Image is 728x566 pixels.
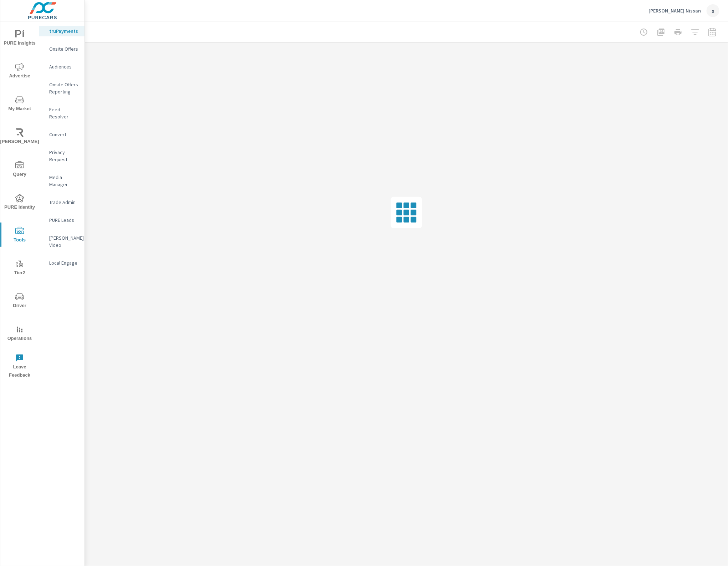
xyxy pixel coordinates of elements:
[39,44,84,54] div: Onsite Offers
[0,21,39,382] div: nav menu
[49,216,79,224] p: PURE Leads
[49,106,79,120] p: Feed Resolver
[2,96,37,113] span: My Market
[2,292,37,310] span: Driver
[39,79,84,97] div: Onsite Offers Reporting
[39,147,84,165] div: Privacy Request
[39,61,84,72] div: Audiences
[648,7,701,14] p: [PERSON_NAME] Nissan
[39,215,84,225] div: PURE Leads
[2,354,37,379] span: Leave Feedback
[2,260,37,277] span: Tier2
[39,129,84,140] div: Convert
[707,4,719,17] div: s
[2,194,37,211] span: PURE Identity
[2,30,37,47] span: PURE Insights
[49,149,79,163] p: Privacy Request
[39,197,84,208] div: Trade Admin
[49,199,79,206] p: Trade Admin
[39,233,84,250] div: [PERSON_NAME] Video
[49,81,79,95] p: Onsite Offers Reporting
[2,325,37,343] span: Operations
[49,131,79,138] p: Convert
[39,172,84,190] div: Media Manager
[2,128,37,146] span: [PERSON_NAME]
[2,161,37,179] span: Query
[39,104,84,122] div: Feed Resolver
[2,63,37,80] span: Advertise
[49,174,79,188] p: Media Manager
[49,259,79,266] p: Local Engage
[39,257,84,268] div: Local Engage
[49,45,79,52] p: Onsite Offers
[49,27,79,35] p: truPayments
[39,26,84,36] div: truPayments
[49,234,79,249] p: [PERSON_NAME] Video
[49,63,79,70] p: Audiences
[2,227,37,244] span: Tools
